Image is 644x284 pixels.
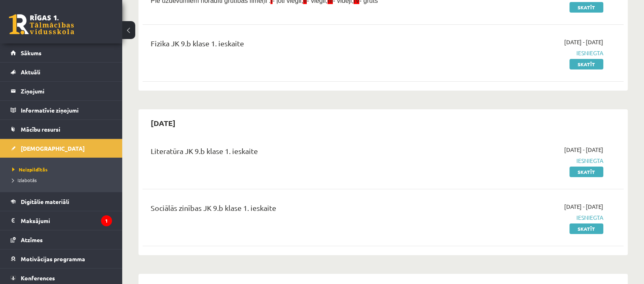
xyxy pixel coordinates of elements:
[564,145,603,154] span: [DATE] - [DATE]
[11,43,112,62] a: Sākums
[101,215,112,226] i: 1
[151,145,448,160] div: Literatūra JK 9.b klase 1. ieskaite
[21,211,112,230] legend: Maksājumi
[21,255,85,262] span: Motivācijas programma
[11,101,112,119] a: Informatīvie ziņojumi
[461,49,603,57] span: Iesniegta
[21,198,69,205] span: Digitālie materiāli
[12,166,114,173] a: Neizpildītās
[21,101,112,119] legend: Informatīvie ziņojumi
[461,213,603,222] span: Iesniegta
[12,166,48,173] span: Neizpildītās
[569,59,603,69] a: Skatīt
[9,14,74,35] a: Rīgas 1. Tālmācības vidusskola
[11,249,112,268] a: Motivācijas programma
[151,38,448,53] div: Fizika JK 9.b klase 1. ieskaite
[11,211,112,230] a: Maksājumi1
[564,202,603,211] span: [DATE] - [DATE]
[11,230,112,249] a: Atzīmes
[21,145,85,152] span: [DEMOGRAPHIC_DATA]
[569,2,603,13] a: Skatīt
[21,68,40,76] span: Aktuāli
[11,63,112,81] a: Aktuāli
[461,156,603,165] span: Iesniegta
[143,113,184,132] h2: [DATE]
[21,236,43,243] span: Atzīmes
[564,38,603,46] span: [DATE] - [DATE]
[151,202,448,217] div: Sociālās zinības JK 9.b klase 1. ieskaite
[21,126,60,133] span: Mācību resursi
[11,82,112,100] a: Ziņojumi
[11,139,112,158] a: [DEMOGRAPHIC_DATA]
[21,274,55,282] span: Konferences
[11,120,112,139] a: Mācību resursi
[12,176,114,184] a: Izlabotās
[11,192,112,211] a: Digitālie materiāli
[21,82,112,100] legend: Ziņojumi
[21,49,42,56] span: Sākums
[569,223,603,234] a: Skatīt
[569,167,603,177] a: Skatīt
[12,177,37,183] span: Izlabotās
